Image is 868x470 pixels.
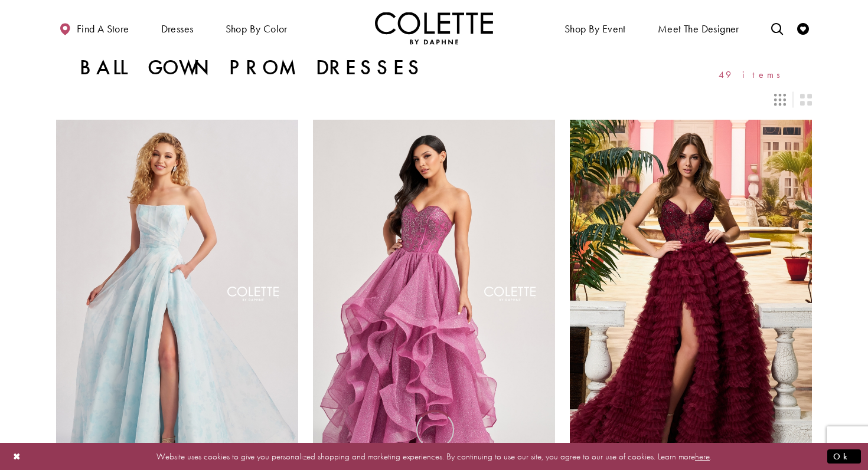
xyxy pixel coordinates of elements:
[375,12,493,44] img: Colette by Daphne
[827,449,861,464] button: Submit Dialog
[794,12,812,44] a: Check Wishlist
[768,12,786,44] a: Toggle search
[85,448,783,464] p: Website uses cookies to give you personalized shopping and marketing experiences. By continuing t...
[77,23,129,35] span: Find a store
[80,56,425,80] h1: Ball Gown Prom Dresses
[375,12,493,44] a: Visit Home Page
[562,12,629,44] span: Shop By Event
[695,450,710,462] a: here
[658,23,739,35] span: Meet the designer
[564,23,626,35] span: Shop By Event
[226,23,288,35] span: Shop by color
[56,12,132,44] a: Find a store
[800,94,812,106] span: Switch layout to 2 columns
[223,12,291,44] span: Shop by color
[161,23,194,35] span: Dresses
[655,12,742,44] a: Meet the designer
[158,12,197,44] span: Dresses
[774,94,786,106] span: Switch layout to 3 columns
[49,87,819,113] div: Layout Controls
[7,446,27,466] button: Close Dialog
[719,70,788,80] span: 49 items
